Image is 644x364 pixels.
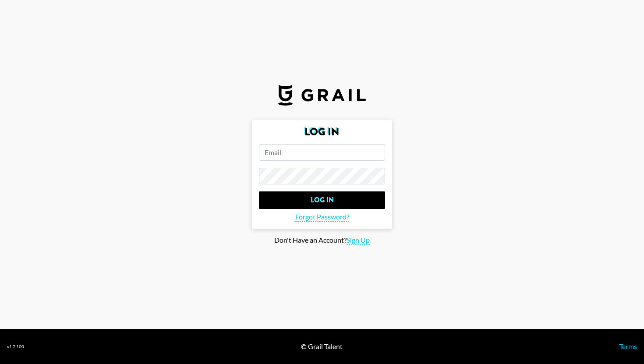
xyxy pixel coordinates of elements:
[7,344,24,350] div: v 1.7.100
[259,127,385,137] h2: Log In
[301,342,343,351] div: © Grail Talent
[259,144,385,161] input: Email
[7,236,637,245] div: Don't Have an Account?
[347,236,370,245] span: Sign Up
[278,85,366,106] img: Grail Talent Logo
[295,212,349,222] span: Forgot Password?
[619,342,637,350] a: Terms
[259,191,385,209] input: Log In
